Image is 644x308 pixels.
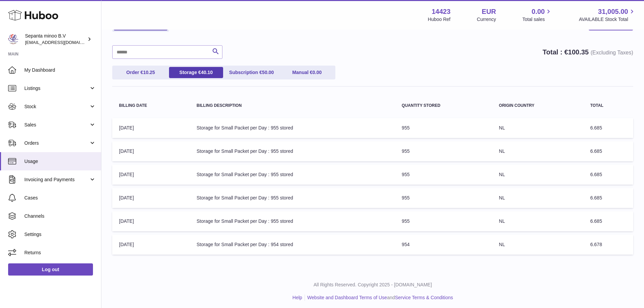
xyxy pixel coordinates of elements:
span: 6.685 [590,172,602,177]
span: 100.35 [568,48,589,56]
a: Log out [8,263,93,276]
td: NL [492,211,583,231]
span: 40.10 [201,70,213,75]
p: All Rights Reserved. Copyright 2025 - [DOMAIN_NAME] [107,282,639,288]
li: and [305,294,453,301]
span: (Excluding Taxes) [591,50,633,55]
th: Billing Description [190,97,395,115]
span: Listings [24,85,89,92]
td: NL [492,141,583,161]
th: Quantity Stored [395,97,492,115]
span: My Dashboard [24,67,96,73]
span: 31,005.00 [598,7,628,16]
span: Cases [24,195,96,201]
span: Invoicing and Payments [24,176,89,183]
span: Returns [24,250,96,256]
td: NL [492,235,583,255]
div: Huboo Ref [428,16,451,23]
div: Currency [477,16,496,23]
span: 0.00 [312,70,321,75]
td: 955 [395,118,492,138]
span: Settings [24,231,96,238]
a: Subscription €50.00 [224,67,279,78]
a: Order €10.25 [114,67,168,78]
img: internalAdmin-14423@internal.huboo.com [8,34,18,44]
span: [EMAIL_ADDRESS][DOMAIN_NAME] [25,40,99,45]
th: Origin Country [492,97,583,115]
td: [DATE] [112,211,190,231]
td: 955 [395,141,492,161]
td: 955 [395,165,492,185]
td: 955 [395,188,492,208]
td: 955 [395,211,492,231]
span: AVAILABLE Stock Total [579,16,636,23]
th: Billing Date [112,97,190,115]
a: Website and Dashboard Terms of Use [307,295,387,300]
a: 0.00 Total sales [522,7,552,23]
span: 6.685 [590,148,602,154]
td: Storage for Small Packet per Day : 955 stored [190,165,395,185]
td: [DATE] [112,118,190,138]
span: 50.00 [262,70,274,75]
strong: EUR [482,7,496,16]
span: Orders [24,140,89,146]
td: NL [492,165,583,185]
td: NL [492,118,583,138]
a: Service Terms & Conditions [395,295,453,300]
td: NL [492,188,583,208]
span: 6.678 [590,242,602,247]
span: Total sales [522,16,552,23]
span: 0.00 [532,7,545,16]
span: Usage [24,158,96,165]
span: Sales [24,122,89,128]
th: Total [583,97,633,115]
td: Storage for Small Packet per Day : 954 stored [190,235,395,255]
span: 6.685 [590,125,602,131]
span: 10.25 [143,70,155,75]
td: [DATE] [112,188,190,208]
span: 6.685 [590,218,602,224]
td: Storage for Small Packet per Day : 955 stored [190,118,395,138]
strong: Total : € [543,48,633,56]
strong: 14423 [432,7,451,16]
td: Storage for Small Packet per Day : 955 stored [190,211,395,231]
span: Channels [24,213,96,219]
td: Storage for Small Packet per Day : 955 stored [190,141,395,161]
td: 954 [395,235,492,255]
td: [DATE] [112,235,190,255]
td: Storage for Small Packet per Day : 955 stored [190,188,395,208]
td: [DATE] [112,165,190,185]
span: 6.685 [590,195,602,200]
a: Help [292,295,302,300]
a: Manual €0.00 [280,67,334,78]
a: Storage €40.10 [169,67,223,78]
span: Stock [24,103,89,110]
td: [DATE] [112,141,190,161]
a: 31,005.00 AVAILABLE Stock Total [579,7,636,23]
div: Sepanta minoo B.V [25,33,86,46]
